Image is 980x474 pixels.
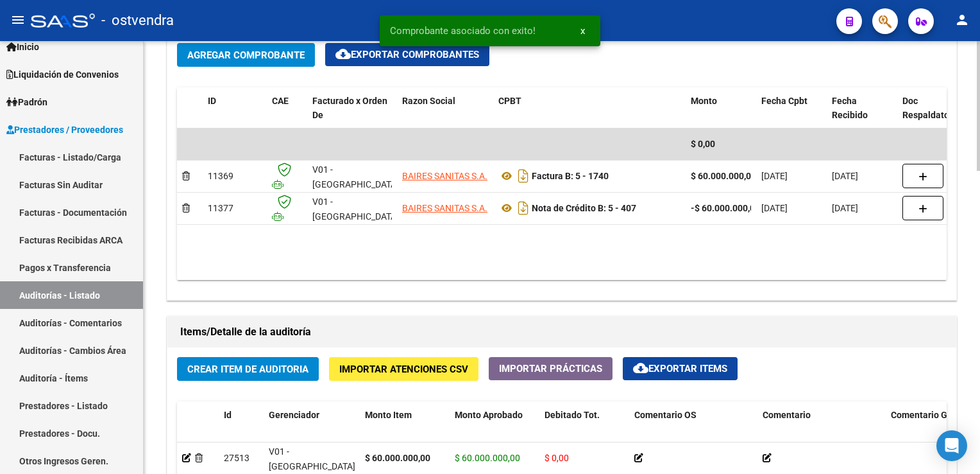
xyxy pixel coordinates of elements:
[335,46,351,62] mat-icon: cloud_download
[402,96,455,106] span: Razon Social
[580,25,585,37] span: x
[832,96,868,121] span: Fecha Recibido
[455,453,520,463] span: $ 60.000.000,00
[691,139,715,149] span: $ 0,00
[629,401,757,458] datatable-header-cell: Comentario OS
[180,322,943,342] h1: Items/Detalle de la auditoría
[264,401,360,458] datatable-header-cell: Gerenciador
[545,410,600,420] span: Debitado Tot.
[686,87,756,130] datatable-header-cell: Monto
[208,171,233,181] span: 11369
[832,203,858,213] span: [DATE]
[312,197,399,222] span: V01 - [GEOGRAPHIC_DATA]
[267,87,307,130] datatable-header-cell: CAE
[329,357,478,381] button: Importar Atenciones CSV
[224,453,249,463] span: 27513
[6,95,47,109] span: Padrón
[515,166,532,186] i: Descargar documento
[269,446,355,471] span: V01 - [GEOGRAPHIC_DATA]
[307,87,397,130] datatable-header-cell: Facturado x Orden De
[450,401,539,458] datatable-header-cell: Monto Aprobado
[633,360,648,376] mat-icon: cloud_download
[570,19,595,42] button: x
[6,123,123,137] span: Prestadores / Proveedores
[832,171,858,181] span: [DATE]
[397,87,493,130] datatable-header-cell: Razon Social
[532,171,609,181] strong: Factura B: 5 - 1740
[312,164,399,189] span: V01 - [GEOGRAPHIC_DATA]
[545,453,569,463] span: $ 0,00
[489,357,612,380] button: Importar Prácticas
[902,96,960,121] span: Doc Respaldatoria
[187,364,308,375] span: Crear Item de Auditoria
[339,364,468,375] span: Importar Atenciones CSV
[335,49,479,60] span: Exportar Comprobantes
[691,96,717,106] span: Monto
[532,203,636,213] strong: Nota de Crédito B: 5 - 407
[763,410,811,420] span: Comentario
[757,401,886,458] datatable-header-cell: Comentario
[691,171,756,181] strong: $ 60.000.000,00
[224,410,232,420] span: Id
[499,363,602,374] span: Importar Prácticas
[187,49,305,61] span: Agregar Comprobante
[402,203,487,213] span: BAIRES SANITAS S.A.
[177,357,319,381] button: Crear Item de Auditoria
[203,87,267,130] datatable-header-cell: ID
[827,87,897,130] datatable-header-cell: Fecha Recibido
[756,87,827,130] datatable-header-cell: Fecha Cpbt
[455,410,523,420] span: Monto Aprobado
[761,171,788,181] span: [DATE]
[539,401,629,458] datatable-header-cell: Debitado Tot.
[498,96,521,106] span: CPBT
[101,6,174,35] span: - ostvendra
[208,96,216,106] span: ID
[360,401,450,458] datatable-header-cell: Monto Item
[691,203,760,213] strong: -$ 60.000.000,00
[515,198,532,218] i: Descargar documento
[177,43,315,67] button: Agregar Comprobante
[272,96,289,106] span: CAE
[634,410,697,420] span: Comentario OS
[402,171,487,181] span: BAIRES SANITAS S.A.
[390,24,536,37] span: Comprobante asociado con exito!
[365,410,412,420] span: Monto Item
[633,363,727,374] span: Exportar Items
[365,453,430,463] strong: $ 60.000.000,00
[761,203,788,213] span: [DATE]
[897,87,974,130] datatable-header-cell: Doc Respaldatoria
[954,12,970,28] mat-icon: person
[10,12,26,28] mat-icon: menu
[312,96,387,121] span: Facturado x Orden De
[936,430,967,461] div: Open Intercom Messenger
[219,401,264,458] datatable-header-cell: Id
[623,357,738,380] button: Exportar Items
[269,410,319,420] span: Gerenciador
[208,203,233,213] span: 11377
[6,67,119,82] span: Liquidación de Convenios
[6,40,39,54] span: Inicio
[761,96,807,106] span: Fecha Cpbt
[493,87,686,130] datatable-header-cell: CPBT
[325,43,489,66] button: Exportar Comprobantes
